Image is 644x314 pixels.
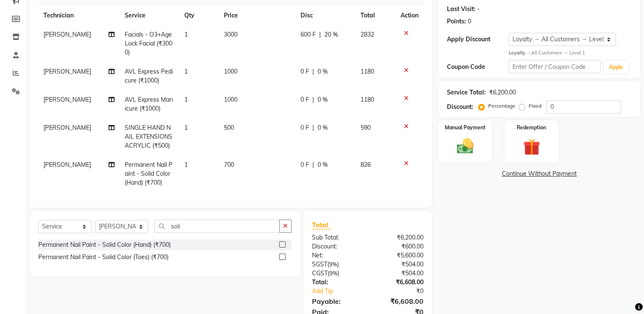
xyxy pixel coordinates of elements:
[440,169,638,178] a: Continue Without Payment
[184,124,188,131] span: 1
[318,123,328,132] span: 0 %
[224,31,238,38] span: 3000
[306,296,368,306] div: Payable:
[306,242,368,251] div: Discount:
[219,6,295,25] th: Price
[312,269,328,277] span: CGST
[43,68,91,75] span: [PERSON_NAME]
[312,220,332,229] span: Total
[447,88,486,97] div: Service Total:
[319,30,321,39] span: |
[318,160,328,169] span: 0 %
[43,161,91,168] span: [PERSON_NAME]
[361,68,374,75] span: 1180
[306,269,368,278] div: ( )
[368,233,430,242] div: ₹6,200.00
[184,31,188,38] span: 1
[517,124,546,131] label: Redemption
[529,102,541,110] label: Fixed
[43,96,91,103] span: [PERSON_NAME]
[184,96,188,103] span: 1
[452,137,479,156] img: _cash.svg
[43,31,91,38] span: [PERSON_NAME]
[355,6,395,25] th: Total
[378,287,430,296] div: ₹0
[368,269,430,278] div: ₹504.00
[489,88,516,97] div: ₹6,200.00
[301,95,309,104] span: 0 F
[184,161,188,168] span: 1
[368,260,430,269] div: ₹504.00
[312,123,314,132] span: |
[295,6,355,25] th: Disc
[306,278,368,287] div: Total:
[306,260,368,269] div: ( )
[312,95,314,104] span: |
[318,95,328,104] span: 0 %
[447,5,475,14] div: Last Visit:
[38,6,120,25] th: Technician
[509,49,631,57] div: All Customers → Level 1
[301,30,316,39] span: 600 F
[301,123,309,132] span: 0 F
[184,68,188,75] span: 1
[224,68,238,75] span: 1000
[43,124,91,131] span: [PERSON_NAME]
[361,161,371,168] span: 826
[447,63,508,71] div: Coupon Code
[120,6,179,25] th: Service
[125,124,172,149] span: SINGLE HAND NAIL EXTENSIONS ACRYLIC (₹500)
[447,103,473,111] div: Discount:
[224,96,238,103] span: 1000
[125,31,172,56] span: Facials - O3+Age Lock Facial (₹3000)
[224,161,234,168] span: 700
[301,67,309,76] span: 0 F
[445,124,486,131] label: Manual Payment
[312,260,327,268] span: SGST
[155,220,280,233] input: Search or Scan
[361,31,374,38] span: 2832
[509,60,601,73] input: Enter Offer / Coupon Code
[312,160,314,169] span: |
[395,6,424,25] th: Action
[301,160,309,169] span: 0 F
[509,50,531,56] strong: Loyalty →
[447,35,508,44] div: Apply Discount
[306,287,378,296] a: Add Tip
[468,17,471,26] div: 0
[447,17,466,26] div: Points:
[312,67,314,76] span: |
[125,161,172,186] span: Permanent Nail Paint - Solid Color (Hand) (₹700)
[224,124,234,131] span: 500
[477,5,480,14] div: -
[125,68,173,84] span: AVL Express Pedicure (₹1000)
[125,96,173,112] span: AVL Express Manicure (₹1000)
[368,242,430,251] div: ₹600.00
[38,253,169,262] div: Permanent Nail Paint - Solid Color (Toes) (₹700)
[306,251,368,260] div: Net:
[488,102,515,110] label: Percentage
[518,137,545,157] img: _gift.svg
[179,6,219,25] th: Qty
[604,61,628,74] button: Apply
[361,124,371,131] span: 590
[361,96,374,103] span: 1180
[324,30,338,39] span: 20 %
[38,240,171,249] div: Permanent Nail Paint - Solid Color (Hand) (₹700)
[329,270,338,277] span: 9%
[368,296,430,306] div: ₹6,608.00
[368,278,430,287] div: ₹6,608.00
[306,233,368,242] div: Sub Total:
[368,251,430,260] div: ₹5,600.00
[329,261,337,268] span: 9%
[318,67,328,76] span: 0 %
